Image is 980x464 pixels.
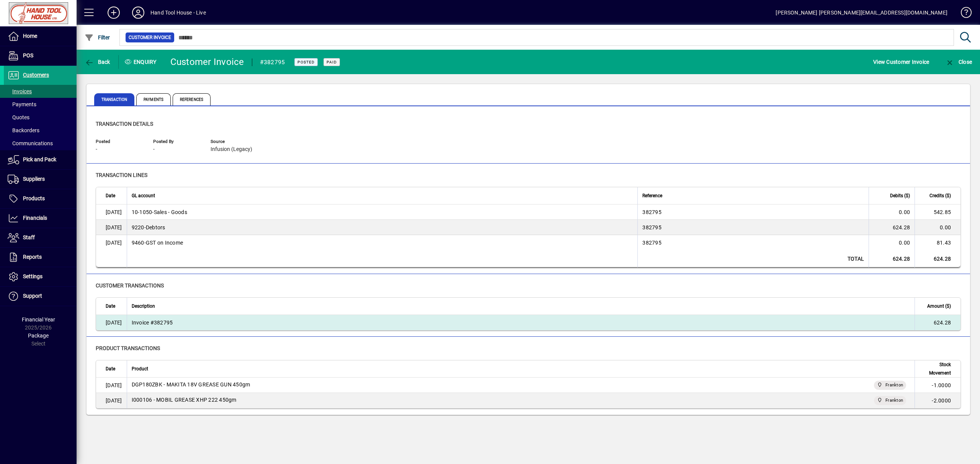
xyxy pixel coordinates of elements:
[4,287,77,306] a: Support
[260,56,285,68] div: #382795
[173,93,211,105] span: References
[4,248,77,267] a: Reports
[927,302,951,310] span: Amount ($)
[874,381,906,390] span: Frankton
[874,396,906,405] span: Frankton
[637,204,869,220] td: 382795
[96,204,127,220] td: [DATE]
[4,111,77,124] a: Quotes
[126,6,150,19] button: Profile
[106,302,115,310] span: Date
[4,209,77,228] a: Financials
[153,146,155,153] span: -
[23,293,42,299] span: Support
[23,234,35,240] span: Staff
[23,273,42,279] span: Settings
[132,302,155,310] span: Description
[85,59,110,65] span: Back
[869,250,915,268] td: 624.28
[28,333,49,339] span: Package
[211,146,252,153] span: Infusion (Legacy)
[127,315,915,330] td: Invoice #382795
[23,176,45,182] span: Suppliers
[4,124,77,137] a: Backorders
[8,88,32,94] span: Invoices
[132,208,187,216] span: Sales - Goods
[77,55,119,69] app-page-header-button: Back
[327,60,337,65] span: Paid
[943,55,974,69] button: Close
[4,189,77,208] a: Products
[132,365,148,373] span: Product
[96,378,127,393] td: [DATE]
[132,224,165,231] span: Debtors
[637,235,869,250] td: 382795
[4,267,77,286] a: Settings
[96,315,127,330] td: [DATE]
[106,191,115,200] span: Date
[642,191,662,200] span: Reference
[211,139,256,144] span: Source
[637,220,869,235] td: 382795
[96,146,97,153] span: -
[945,59,972,65] span: Close
[132,239,183,247] span: GST on Income
[4,27,77,46] a: Home
[23,254,42,260] span: Reports
[869,204,915,220] td: 0.00
[96,282,164,289] span: customer transactions
[915,250,960,268] td: 624.28
[132,396,237,405] div: I000106 - MOBIL GREASE XHP 222 450gm
[4,98,77,111] a: Payments
[96,121,153,127] span: Transaction details
[150,6,206,19] div: Hand Tool House - Live
[873,56,929,68] span: View Customer Invoice
[96,220,127,235] td: [DATE]
[4,228,77,247] a: Staff
[915,393,960,408] td: -2.0000
[776,6,947,19] div: [PERSON_NAME] [PERSON_NAME][EMAIL_ADDRESS][DOMAIN_NAME]
[119,56,165,68] div: Enquiry
[4,150,77,169] a: Pick and Pack
[955,2,970,26] a: Knowledge Base
[23,52,33,58] span: POS
[920,360,951,377] span: Stock Movement
[132,381,250,390] div: DGP180ZBK - MAKITA 18V GREASE GUN 450gm
[890,191,910,200] span: Debits ($)
[132,191,155,200] span: GL account
[8,114,29,120] span: Quotes
[915,235,960,250] td: 81.43
[83,31,112,44] button: Filter
[85,34,110,41] span: Filter
[83,55,112,69] button: Back
[106,365,115,373] span: Date
[129,34,171,41] span: Customer Invoice
[915,220,960,235] td: 0.00
[153,139,199,144] span: Posted by
[4,170,77,189] a: Suppliers
[22,316,55,323] span: Financial Year
[885,397,903,404] span: Frankton
[4,85,77,98] a: Invoices
[96,172,147,178] span: Transaction lines
[96,139,142,144] span: Posted
[96,393,127,408] td: [DATE]
[23,33,37,39] span: Home
[8,140,53,146] span: Communications
[297,60,315,65] span: Posted
[23,72,49,78] span: Customers
[170,56,244,68] div: Customer Invoice
[929,191,951,200] span: Credits ($)
[23,215,47,221] span: Financials
[96,345,160,351] span: Product transactions
[915,204,960,220] td: 542.85
[937,55,980,69] app-page-header-button: Close enquiry
[915,315,960,330] td: 624.28
[96,235,127,250] td: [DATE]
[885,381,903,389] span: Frankton
[8,101,36,107] span: Payments
[23,156,56,162] span: Pick and Pack
[94,93,134,105] span: Transaction
[637,250,869,268] td: Total
[4,46,77,65] a: POS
